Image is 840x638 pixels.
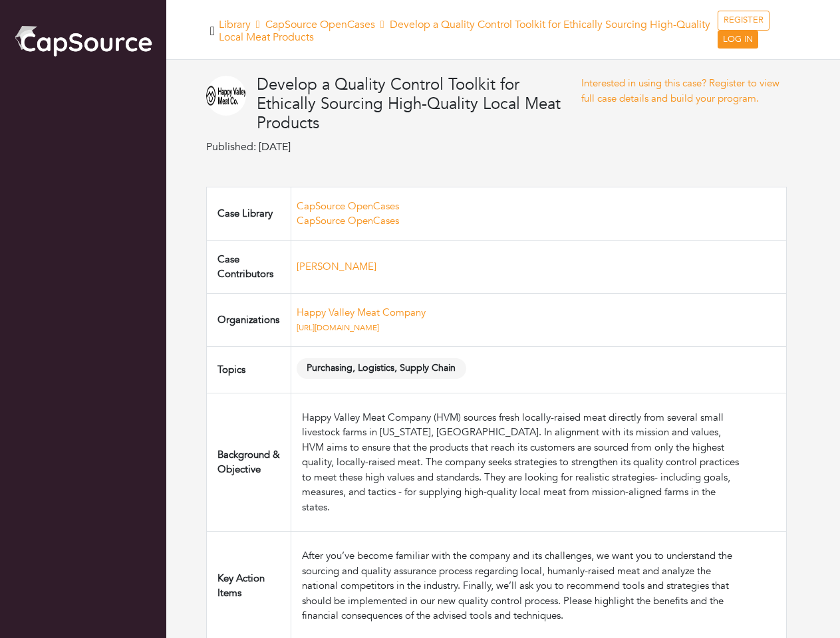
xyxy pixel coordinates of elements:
img: HVMC.png [206,76,246,116]
td: Organizations [207,293,291,346]
td: Background & Objective [207,393,291,532]
a: Happy Valley Meat Company [297,306,426,319]
p: Published: [DATE] [206,139,581,155]
td: Case Library [207,187,291,240]
div: Happy Valley Meat Company (HVM) sources fresh locally-raised meat directly from several small liv... [302,410,743,515]
a: CapSource OpenCases [265,17,375,32]
img: cap_logo.png [13,23,153,58]
td: Topics [207,346,291,393]
h4: Develop a Quality Control Toolkit for Ethically Sourcing High-Quality Local Meat Products [257,76,581,133]
a: LOG IN [718,31,758,49]
a: CapSource OpenCases [297,214,399,227]
a: REGISTER [718,11,770,31]
div: After you’ve become familiar with the company and its challenges, we want you to understand the s... [302,548,743,623]
h5: Library Develop a Quality Control Toolkit for Ethically Sourcing High-Quality Local Meat Products [219,19,718,44]
a: [URL][DOMAIN_NAME] [297,322,379,333]
td: Case Contributors [207,240,291,293]
a: [PERSON_NAME] [297,260,376,273]
a: CapSource OpenCases [297,199,399,213]
span: Purchasing, Logistics, Supply Chain [297,358,466,379]
a: Interested in using this case? Register to view full case details and build your program. [581,76,779,105]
